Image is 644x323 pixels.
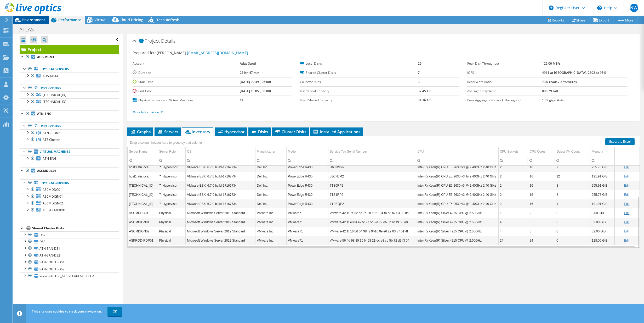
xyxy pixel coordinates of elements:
[240,89,271,93] b: [DATE] 10:05 (-06:00)
[159,201,184,207] div: Hypervisor
[37,169,56,173] b: ASCMDDC01
[590,147,614,156] td: Memory Column
[107,307,122,316] a: OK
[287,190,328,199] td: Column Model, Value PowerEdge R430
[287,236,328,245] td: Column Model, Value VMware71
[592,148,603,155] div: Memory
[418,98,431,102] b: 34.36 TiB
[590,227,614,236] td: Column Memory, Value 32.00 GiB
[556,148,580,155] div: Guest VM Count
[624,239,629,242] a: Edit
[20,85,119,91] a: Hypervisors
[287,218,328,227] td: Column Model, Value VMware71
[133,98,240,103] label: Physical Servers and Virtual Machines
[498,227,528,236] td: Column CPU Sockets, Value 4
[416,172,498,181] td: Column CPU, Value Intel(R) Xeon(R) CPU E5-2630 v3 @ 2.40GHz 2.40 GHz
[605,138,635,145] a: Export to Excel
[185,129,210,134] span: Inventory
[161,38,175,44] span: Details
[287,156,328,165] td: Column Model, Filter cell
[328,199,416,208] td: Column Service Tag Serial Number, Value 7TRZQP2
[133,110,163,114] a: More Information
[255,190,287,199] td: Column Manufacturer, Value Dell Inc.
[20,238,119,245] a: DS3
[467,88,542,94] label: Average Daily Write
[255,147,287,156] td: Manufacturer Column
[158,190,186,199] td: Column Server Role, Value Hypervisor
[43,187,62,192] span: ASCMDDC01
[240,98,243,102] b: 14
[187,148,191,155] div: OS
[498,163,528,172] td: Column CPU Sockets, Value 2
[159,237,184,244] div: Physical
[555,227,590,236] td: Column Guest VM Count, Value 0
[328,208,416,218] td: Column Service Tag Serial Number, Value VMware-42 1f 7c 32 bd 7e 28 5f-61 94 fb a8 b2 03 02 8a
[128,190,158,199] td: Column Server Name, Value 10.10.31.22
[94,17,106,22] span: Virtual
[300,98,418,103] label: Used Shared Capacity
[240,80,271,84] b: [DATE] 09:49 (-06:00)
[467,70,542,75] label: IOPS
[159,173,184,180] div: Hypervisor
[555,163,590,172] td: Column Guest VM Count, Value 9
[43,93,66,97] span: [TECHNICAL_ID]
[158,218,186,227] td: Column Server Role, Value Physical
[186,208,255,218] td: Column OS, Value Microsoft Windows Server 2019 Standard
[37,112,52,116] b: ATN-ENG
[555,156,590,165] td: Column Guest VM Count, Filter cell
[20,136,119,143] a: ATS Cluster
[416,147,498,156] td: CPU Column
[589,16,613,24] a: Export
[418,80,420,84] b: 3
[528,236,555,245] td: Column CPU Cores, Value 24
[128,181,158,190] td: Column Server Name, Value 10.10.31.6
[542,98,564,102] b: 1.39 gigabits/s
[416,236,498,245] td: Column CPU, Value Intel(R) Xeon(R) Silver 4215 CPU @ 2.50GHz
[300,88,418,94] label: Used Local Capacity
[590,156,614,165] td: Column Memory, Filter cell
[542,89,558,93] b: 806.79 GiB
[17,27,42,32] h1: ATLAS
[20,73,119,79] a: AUS-MGMT
[128,163,158,172] td: Column Server Name, Value host3.atn.local
[127,136,640,248] div: Data grid
[158,181,186,190] td: Column Server Role, Value Hypervisor
[240,70,259,75] b: 23 hr, 47 min
[287,227,328,236] td: Column Model, Value VMware71
[328,172,416,181] td: Column Service Tag Serial Number, Value 58CN0M2
[542,70,606,75] b: 4961 at [GEOGRAPHIC_DATA], 2602 at 95%
[529,148,545,155] div: CPU Cores
[416,181,498,190] td: Column CPU, Value Intel(R) Xeon(R) CPU E5-2630 v3 @ 2.40GHz 2.40 GHz
[133,61,240,66] label: Account
[255,199,287,208] td: Column Manufacturer, Value Dell Inc.
[20,110,119,117] a: ATN-ENG
[528,218,555,227] td: Column CPU Cores, Value 8
[328,218,416,227] td: Column Service Tag Serial Number, Value VMware-42 1f e0 f4 e7 fc 97 5b-9d 79 d6 8b 6f 19 58 a0
[128,227,158,236] td: Column Server Name, Value ASCMDIGN02
[255,163,287,172] td: Column Manufacturer, Value Dell Inc.
[217,129,244,134] span: Hypervisor
[133,88,240,94] label: End Time
[58,17,81,22] span: Performance
[32,309,102,314] span: This site uses cookies to track your navigation.
[568,16,589,24] a: Share
[159,210,184,216] div: Physical
[416,156,498,165] td: Column CPU, Filter cell
[555,190,590,199] td: Column Guest VM Count, Value 8
[159,219,184,225] div: Physical
[128,172,158,181] td: Column Server Name, Value host1.atn.local
[416,199,498,208] td: Column CPU, Value Intel(R) Xeon(R) CPU E5-2630 v3 @ 2.40GHz 2.40 GHz
[255,218,287,227] td: Column Manufacturer, Value VMware Inc.
[43,137,60,142] span: ATS Cluster
[133,50,156,55] label: Prepared for:
[417,148,424,155] div: CPU
[20,45,119,54] a: Project
[159,148,176,155] div: Server Role
[300,79,418,85] label: Collector Runs
[624,211,629,215] a: Edit
[158,147,186,156] td: Server Role Column
[418,89,431,93] b: 37.45 TiB
[590,236,614,245] td: Column Memory, Value 128.00 GiB
[498,190,528,199] td: Column CPU Sockets, Value 2
[257,148,275,155] div: Manufacturer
